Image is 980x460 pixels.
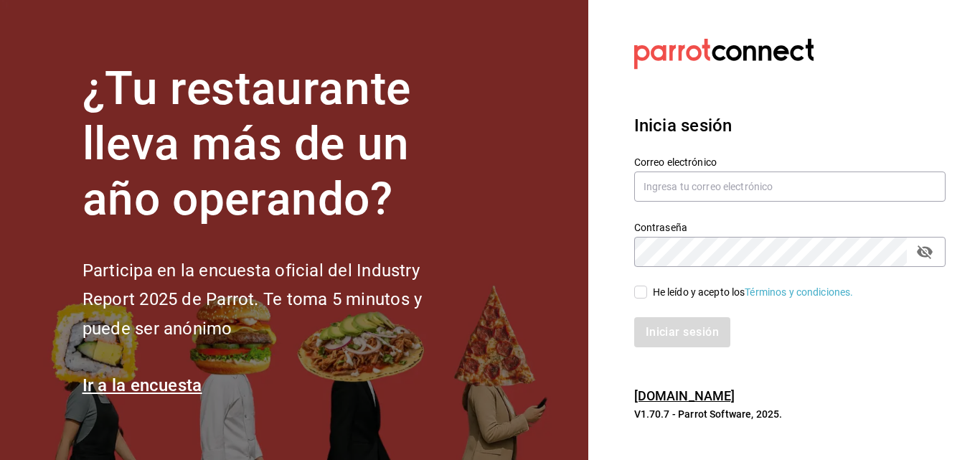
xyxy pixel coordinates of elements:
label: Correo electrónico [634,157,946,167]
div: He leído y acepto los [653,285,854,300]
p: V1.70.7 - Parrot Software, 2025. [634,407,946,421]
h2: Participa en la encuesta oficial del Industry Report 2025 de Parrot. Te toma 5 minutos y puede se... [83,256,470,344]
h3: Inicia sesión [634,113,946,139]
label: Contraseña [634,222,946,233]
a: Términos y condiciones. [745,286,853,298]
button: passwordField [913,240,937,264]
input: Ingresa tu correo electrónico [634,172,946,202]
a: [DOMAIN_NAME] [634,388,735,403]
a: Ir a la encuesta [83,375,202,395]
h1: ¿Tu restaurante lleva más de un año operando? [83,62,470,227]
